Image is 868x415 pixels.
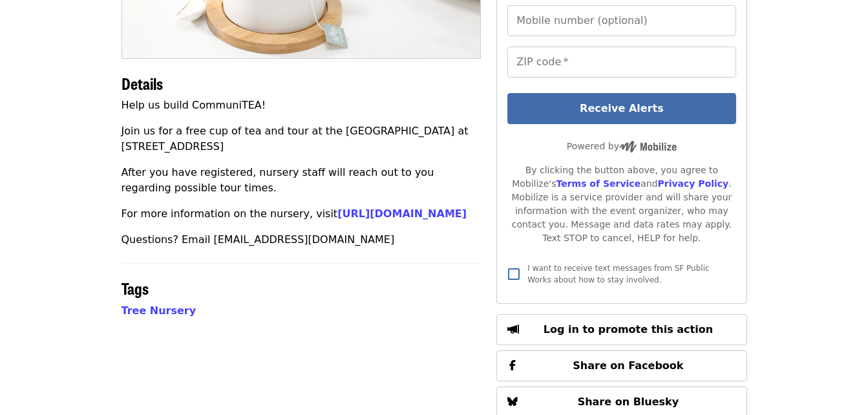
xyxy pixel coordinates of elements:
[567,141,677,151] span: Powered by
[122,98,482,113] p: Help us build CommuniTEA!
[544,323,713,335] span: Log in to promote this action
[573,359,683,372] span: Share on Facebook
[556,178,640,189] a: Terms of Service
[507,164,736,245] div: By clicking the button above, you agree to Mobilize's and . Mobilize is a service provider and wi...
[122,123,482,154] p: Join us for a free cup of tea and tour at the [GEOGRAPHIC_DATA] at [STREET_ADDRESS]
[527,264,709,284] span: I want to receive text messages from SF Public Works about how to stay involved.
[507,93,736,124] button: Receive Alerts
[507,5,736,36] input: Mobile number (optional)
[619,141,677,153] img: Powered by Mobilize
[507,47,736,78] input: ZIP code
[657,178,728,189] a: Privacy Policy
[578,396,679,408] span: Share on Bluesky
[122,232,482,248] p: Questions? Email [EMAIL_ADDRESS][DOMAIN_NAME]
[122,304,196,317] a: Tree Nursery
[496,314,746,345] button: Log in to promote this action
[496,350,746,381] button: Share on Facebook
[122,206,482,222] p: For more information on the nursery, visit
[122,165,482,196] p: After you have registered, nursery staff will reach out to you regarding possible tour times.
[122,72,163,94] span: Details
[337,207,467,220] a: [URL][DOMAIN_NAME]
[122,277,149,299] span: Tags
